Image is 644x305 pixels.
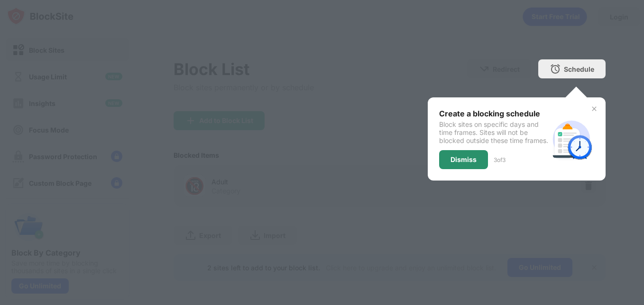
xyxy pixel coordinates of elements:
[564,65,594,73] div: Schedule
[439,120,549,144] div: Block sites on specific days and time frames. Sites will not be blocked outside these time frames.
[451,156,477,163] div: Dismiss
[494,156,506,163] div: 3 of 3
[590,105,598,113] img: x-button.svg
[549,116,594,162] img: schedule.svg
[439,109,549,118] div: Create a blocking schedule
